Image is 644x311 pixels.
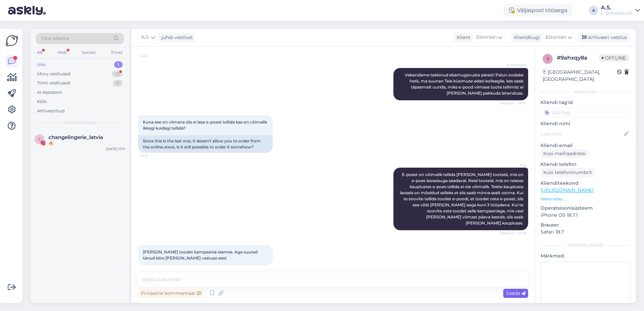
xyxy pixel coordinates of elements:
div: Klient [454,34,471,41]
p: Brauser [541,221,631,229]
span: Saada [506,290,525,296]
input: Lisa tag [541,107,631,117]
div: All [36,48,43,57]
p: Safari 18.7 [541,229,631,236]
span: changelingerie_latvia [49,134,103,140]
div: Email [110,48,124,57]
div: Kliendi info [541,89,631,95]
p: Operatsioonisüsteem [541,205,631,212]
p: Vaata edasi ... [541,196,631,202]
p: iPhone OS 18.7.1 [541,212,631,219]
span: 14:20 [140,266,165,271]
div: Arhiveeri vestlus [578,33,630,42]
span: Estonian [546,34,566,41]
div: Uus [37,61,46,68]
div: AI Assistent [37,89,62,96]
span: Otsi kliente [42,35,69,42]
span: A.S. [501,162,526,167]
span: AI Assistent [501,63,526,68]
div: # 9ahxqy8a [557,54,599,62]
span: Uued vestlused [64,119,96,126]
div: juhib vestlust [159,34,193,41]
span: Offline [599,54,629,62]
div: Kõik [37,98,47,105]
div: 13 [112,71,123,77]
p: Kliendi telefon [541,161,631,168]
span: c [38,137,41,142]
span: Vabandame tekkinud ebamugavuste pärast! Palun oodake hetk, ma suunan Teie küsimuse edasi kolleegi... [405,72,524,96]
span: 14:14 [140,54,165,59]
div: [PERSON_NAME] [541,242,631,248]
span: [PERSON_NAME] toodet kampaania raames. Aga suured tänud kiire [PERSON_NAME] vastuse eest [143,249,259,261]
span: A.S. [141,34,150,41]
div: 1 [114,61,123,68]
p: Klienditeekond [541,180,631,187]
p: Kliendi tag'id [541,99,631,106]
div: Web [56,48,68,57]
a: A.S.L´Dolcevita OÜ [601,5,640,16]
span: Nähtud ✓ 14:14 [500,101,526,106]
span: E-poest on võimalik tellida [PERSON_NAME] tooteid, mis on e-poes laoseisuga saadaval. Neid tootei... [400,172,524,226]
div: A.S. [601,5,633,10]
span: 14:14 [140,153,165,158]
div: Klienditugi [511,34,540,41]
span: 9 [547,56,549,61]
p: Kliendi nimi [541,120,631,127]
p: Märkmed [541,252,631,260]
span: Nähtud ✓ 14:18 [501,231,526,236]
div: Privaatne kommentaar [138,289,204,298]
div: Küsi telefoninumbrit [541,168,595,177]
span: Estonian [476,34,497,41]
div: Küsi meiliaadressi [541,149,588,158]
div: Since this is the last one, it doesn't allow you to order from the online store, is it still poss... [138,135,273,153]
div: Väljaspool tööaega [504,4,573,16]
div: Arhiveeritud [37,108,65,114]
div: A [589,6,598,15]
div: [GEOGRAPHIC_DATA], [GEOGRAPHIC_DATA] [543,69,617,83]
div: 🔥 [49,140,125,146]
div: [DATE] 13:11 [106,146,125,151]
div: L´Dolcevita OÜ [601,10,633,16]
input: Lisa nimi [541,130,623,138]
p: Kliendi email [541,142,631,149]
img: Askly Logo [5,34,18,47]
span: Kuna see on viimane siis ei lase e-poest tellida kas on võimalik ikkagi kuidagi tellida? [143,119,268,131]
div: Minu vestlused [37,71,70,77]
a: [URL][DOMAIN_NAME] [541,187,593,193]
div: Tiimi vestlused [37,80,70,87]
div: 0 [113,80,123,87]
div: Socials [80,48,97,57]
